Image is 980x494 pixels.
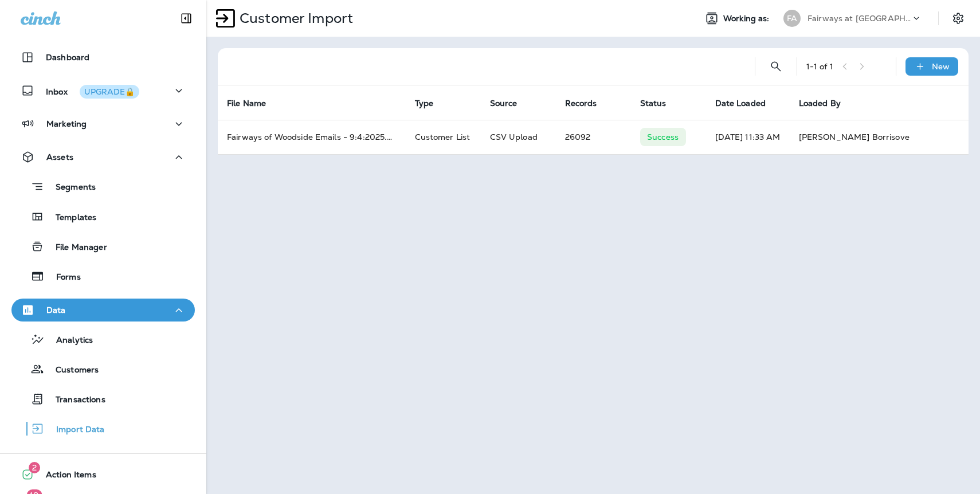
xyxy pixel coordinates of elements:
[565,98,612,108] span: Records
[723,14,772,23] span: Working as:
[932,62,950,71] p: New
[45,335,93,346] p: Analytics
[235,10,353,27] p: Customer Import
[11,417,195,441] button: Import Data
[415,98,449,108] span: Type
[227,99,266,108] span: File Name
[227,98,281,108] span: File Name
[44,365,99,376] p: Customers
[44,395,105,406] p: Transactions
[46,119,87,128] p: Marketing
[556,120,631,154] td: 26092
[45,425,105,436] p: Import Data
[80,85,139,99] button: UPGRADE🔒
[11,79,195,102] button: InboxUPGRADE🔒
[565,99,597,108] span: Records
[490,99,518,108] span: Source
[806,62,833,71] div: 1 - 1 of 1
[11,387,195,411] button: Transactions
[765,55,787,78] button: Search Import
[46,53,89,62] p: Dashboard
[34,470,96,484] span: Action Items
[11,357,195,381] button: Customers
[948,8,969,29] button: Settings
[790,120,969,154] td: [PERSON_NAME] Borrisove
[170,7,202,30] button: Collapse Sidebar
[640,98,681,108] span: Status
[799,99,841,108] span: Loaded By
[406,120,481,154] td: Customer List
[11,264,195,288] button: Forms
[46,152,73,162] p: Assets
[11,327,195,351] button: Analytics
[218,120,406,154] td: Fairways of Woodside Emails - 9:4:2025.csv
[807,14,911,23] p: Fairways at [GEOGRAPHIC_DATA]
[415,99,434,108] span: Type
[481,120,556,154] td: CSV Upload
[84,88,135,96] div: UPGRADE🔒
[11,205,195,229] button: Templates
[11,174,195,199] button: Segments
[11,112,195,135] button: Marketing
[29,462,40,473] span: 2
[11,46,195,69] button: Dashboard
[46,85,139,97] p: Inbox
[783,10,801,27] div: FA
[640,99,667,108] span: Status
[11,299,195,322] button: Data
[44,213,96,224] p: Templates
[11,463,195,486] button: 2Action Items
[706,120,790,154] td: [DATE] 11:33 AM
[45,272,81,283] p: Forms
[11,234,195,258] button: File Manager
[44,242,107,253] p: File Manager
[647,132,679,142] p: Success
[44,182,96,194] p: Segments
[11,146,195,168] button: Assets
[715,98,781,108] span: Date Loaded
[715,99,766,108] span: Date Loaded
[490,98,532,108] span: Source
[799,98,856,108] span: Loaded By
[46,305,66,315] p: Data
